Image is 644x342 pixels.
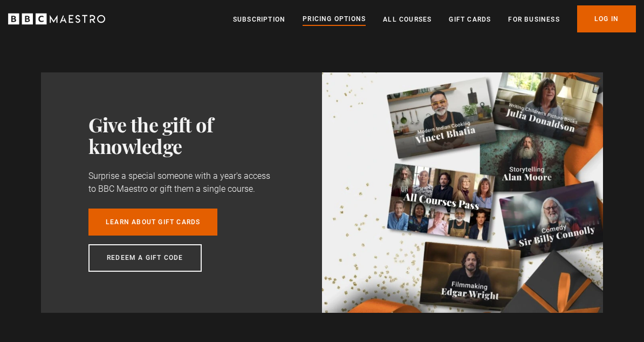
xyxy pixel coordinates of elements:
a: Learn about gift cards [88,209,217,236]
nav: Primary [233,5,636,32]
a: Subscription [233,14,285,25]
svg: BBC Maestro [8,11,105,27]
p: Surprise a special someone with a year's access to BBC Maestro or gift them a single course. [88,170,285,196]
a: Log In [577,5,636,32]
a: Redeem a gift code [88,244,202,272]
a: Gift Cards [449,14,491,25]
a: All Courses [383,14,431,25]
a: Pricing Options [303,14,366,25]
h3: Give the gift of knowledge [88,113,285,157]
a: For business [508,14,559,25]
